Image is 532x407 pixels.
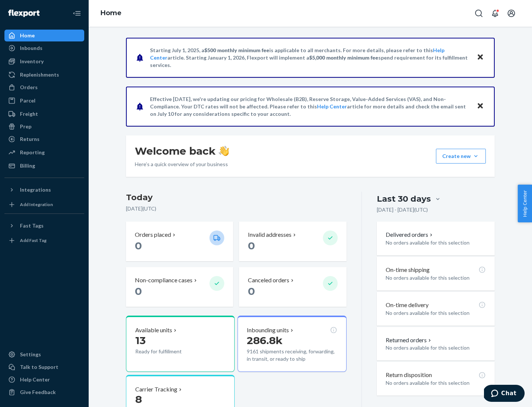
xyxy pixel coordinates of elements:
div: Inbounds [20,44,42,52]
div: Freight [20,110,38,118]
button: Talk to Support [4,361,84,373]
button: Create new [436,149,486,164]
p: [DATE] - [DATE] ( UTC ) [377,206,428,213]
p: Starting July 1, 2025, a is applicable to all merchants. For more details, please refer to this a... [150,47,470,69]
a: Prep [4,121,84,132]
a: Billing [4,160,84,172]
button: Available units13Ready for fulfillment [126,316,235,372]
button: Orders placed 0 [126,222,233,261]
a: Add Integration [4,199,84,211]
a: Inbounds [4,42,84,54]
p: No orders available for this selection [386,379,486,387]
div: Returns [20,135,40,143]
p: Here’s a quick overview of your business [135,161,229,168]
p: Canceled orders [248,276,289,285]
div: Prep [20,123,31,130]
a: Add Fast Tag [4,235,84,246]
a: Freight [4,108,84,120]
span: 0 [135,239,142,252]
div: Integrations [20,186,51,194]
p: [DATE] ( UTC ) [126,205,347,212]
div: Inventory [20,58,44,65]
iframe: Opens a widget where you can chat to one of our agents [484,385,525,403]
p: Carrier Tracking [135,385,177,394]
a: Replenishments [4,69,84,81]
p: Inbounding units [247,326,289,334]
a: Returns [4,133,84,145]
div: Last 30 days [377,193,431,205]
button: Close [475,52,485,63]
button: Help Center [518,185,532,222]
div: Give Feedback [20,388,56,396]
p: Effective [DATE], we're updating our pricing for Wholesale (B2B), Reserve Storage, Value-Added Se... [150,95,470,118]
button: Open notifications [488,6,502,21]
div: Billing [20,162,35,169]
a: Help Center [317,103,347,110]
h1: Welcome back [135,144,229,158]
div: Orders [20,84,38,91]
button: Close [475,101,485,112]
a: Reporting [4,147,84,158]
span: 8 [135,393,142,406]
p: Non-compliance cases [135,276,192,285]
div: Home [20,32,35,39]
button: Integrations [4,184,84,196]
span: 0 [248,239,255,252]
img: Flexport logo [8,10,40,17]
div: Help Center [20,376,50,383]
div: Fast Tags [20,222,44,229]
a: Inventory [4,55,84,67]
button: Invalid addresses 0 [239,222,346,261]
span: $500 monthly minimum fee [204,47,269,53]
a: Help Center [4,374,84,386]
button: Returned orders [386,336,433,344]
p: No orders available for this selection [386,309,486,317]
span: 286.8k [247,334,283,347]
a: Settings [4,349,84,360]
p: On-time shipping [386,266,430,274]
button: Fast Tags [4,220,84,232]
button: Give Feedback [4,386,84,398]
p: On-time delivery [386,301,429,309]
a: Parcel [4,95,84,107]
div: Talk to Support [20,363,58,371]
ol: breadcrumbs [95,3,127,24]
p: No orders available for this selection [386,239,486,246]
p: No orders available for this selection [386,344,486,351]
button: Close Navigation [69,6,84,21]
div: Settings [20,351,41,358]
p: Available units [135,326,172,334]
div: Add Integration [20,201,53,208]
div: Add Fast Tag [20,237,47,243]
button: Canceled orders 0 [239,267,346,307]
button: Inbounding units286.8k9161 shipments receiving, forwarding, in transit, or ready to ship [238,316,346,372]
div: Replenishments [20,71,59,78]
span: 0 [135,285,142,297]
a: Home [100,9,122,17]
p: No orders available for this selection [386,274,486,282]
a: Orders [4,81,84,93]
div: Parcel [20,97,35,104]
button: Non-compliance cases 0 [126,267,233,307]
p: Orders placed [135,231,171,239]
p: Return disposition [386,371,432,379]
a: Home [4,30,84,41]
div: Reporting [20,149,45,156]
button: Open Search Box [471,6,486,21]
span: $5,000 monthly minimum fee [309,54,378,61]
h3: Today [126,192,347,203]
button: Delivered orders [386,231,434,239]
button: Open account menu [504,6,519,21]
span: 13 [135,334,146,347]
p: Invalid addresses [248,231,291,239]
img: hand-wave emoji [219,146,229,156]
p: 9161 shipments receiving, forwarding, in transit, or ready to ship [247,348,337,363]
span: 0 [248,285,255,297]
p: Ready for fulfillment [135,348,204,355]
